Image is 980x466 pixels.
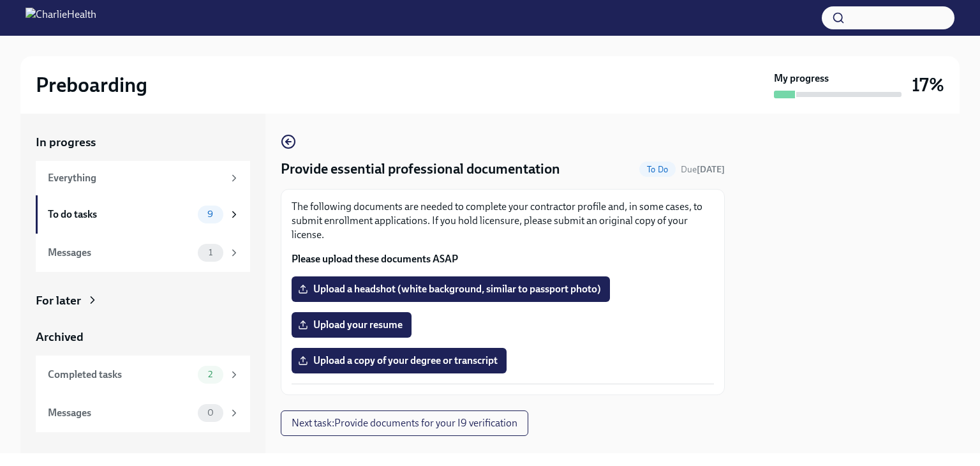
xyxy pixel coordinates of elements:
span: Upload a copy of your degree or transcript [301,354,498,367]
div: Completed tasks [48,368,193,382]
a: In progress [36,134,250,151]
span: To Do [639,165,676,174]
div: Everything [48,171,223,185]
a: To do tasks9 [36,195,250,234]
span: 9 [200,209,221,219]
a: Completed tasks2 [36,356,250,394]
a: Everything [36,161,250,195]
label: Upload a headshot (white background, similar to passport photo) [292,276,610,302]
div: To do tasks [48,207,193,222]
a: Archived [36,329,250,345]
button: Next task:Provide documents for your I9 verification [281,410,528,436]
h4: Provide essential professional documentation [281,160,560,179]
span: Due [681,164,725,175]
strong: My progress [774,71,829,86]
strong: Please upload these documents ASAP [292,253,458,265]
h3: 17% [912,73,944,96]
label: Upload a copy of your degree or transcript [292,348,507,373]
img: CharlieHealth [26,8,96,28]
span: 1 [201,248,220,257]
strong: [DATE] [697,164,725,175]
span: 0 [200,408,221,417]
span: Next task : Provide documents for your I9 verification [292,417,517,430]
span: Upload your resume [301,319,403,331]
h2: Preboarding [36,72,147,98]
div: For later [36,292,81,309]
a: Messages1 [36,234,250,272]
a: Messages0 [36,394,250,432]
p: The following documents are needed to complete your contractor profile and, in some cases, to sub... [292,200,714,242]
span: Upload a headshot (white background, similar to passport photo) [301,283,601,296]
label: Upload your resume [292,312,412,338]
div: Messages [48,246,193,260]
a: For later [36,292,250,309]
span: September 2nd, 2025 09:00 [681,163,725,176]
span: 2 [200,370,220,379]
div: Messages [48,406,193,420]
